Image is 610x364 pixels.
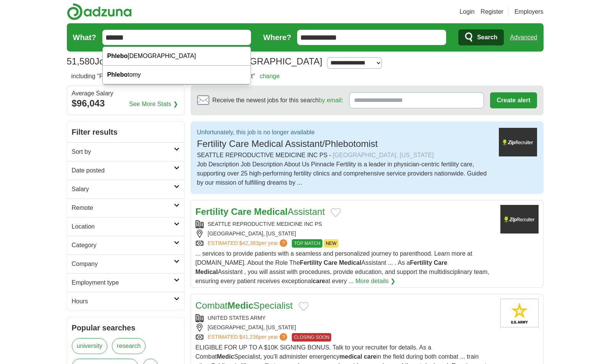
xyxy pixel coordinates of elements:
label: What? [73,32,96,43]
a: CombatMedicSpecialist [196,300,293,311]
a: Location [67,217,184,236]
strong: Fertility [196,206,229,217]
span: $42,383 [239,240,259,246]
span: Search [477,30,497,45]
strong: Medic [217,353,234,360]
a: Advanced [510,30,537,45]
a: Login [460,7,474,16]
strong: Medical [339,259,361,266]
h1: Jobs in [GEOGRAPHIC_DATA], [GEOGRAPHIC_DATA] [67,56,322,66]
button: Add to favorite jobs [331,208,341,217]
strong: care [364,353,377,360]
img: Company logo [500,205,539,234]
span: TOP MATCH [292,239,322,248]
h2: including "Fertility" or "Care" or "Medical" or "AssistantPhlebotomist" [71,72,280,81]
img: United States Army logo [500,299,539,327]
strong: Medical [254,206,288,217]
div: tomy [103,66,251,84]
strong: Fertility [300,259,322,266]
h2: Popular searches [72,322,180,333]
strong: Care [324,259,337,266]
strong: medical [340,353,362,360]
strong: Medic [228,300,254,311]
div: [GEOGRAPHIC_DATA], [US_STATE] [196,230,494,238]
a: change [260,73,280,79]
h2: Remote [72,203,174,213]
span: Receive the newest jobs for this search : [212,96,343,105]
strong: Medical [196,269,218,275]
div: SEATTLE REPRODUCTIVE MEDICINE INC PS [197,151,493,160]
button: Create alert [490,92,537,108]
div: [GEOGRAPHIC_DATA], [US_STATE] [196,324,494,332]
div: Job Description Job Description About Us Pinnacle Fertility is a leader in physician-centric fert... [197,160,493,187]
a: Sort by [67,142,184,161]
h2: Filter results [67,122,184,142]
div: $96,043 [72,97,180,110]
div: [GEOGRAPHIC_DATA], [US_STATE] [333,151,434,160]
button: Add to favorite jobs [299,302,309,311]
strong: care [312,278,325,284]
button: Search [458,29,504,45]
strong: Care [434,259,448,266]
span: ... services to provide patients with a seamless and personalized journey to parenthood. Learn mo... [196,250,489,284]
a: Fertility Care MedicalAssistant [196,206,325,217]
span: $41,236 [239,334,259,340]
a: More details ❯ [355,277,395,286]
h2: Salary [72,185,174,194]
a: UNITED STATES ARMY [208,315,266,321]
p: Unfortunately, this job is no longer available [197,128,378,137]
strong: Fertility [410,259,432,266]
strong: Phlebo [107,53,128,59]
a: Employers [515,7,544,16]
a: Hours [67,292,184,311]
a: ESTIMATED:$41,236per year? [208,333,289,341]
div: SEATTLE REPRODUCTIVE MEDICINE INC PS [196,220,494,228]
span: NEW [324,239,338,248]
h2: Date posted [72,166,174,175]
h2: Category [72,241,174,250]
a: Company [67,254,184,273]
a: research [112,338,146,354]
a: Employment type [67,273,184,292]
a: university [72,338,108,354]
a: ESTIMATED:$42,383per year? [208,239,289,248]
label: Where? [263,32,291,43]
span: - [329,151,331,160]
strong: Care [231,206,251,217]
a: Category [67,236,184,254]
a: Register [481,7,503,16]
a: Remote [67,198,184,217]
span: ? [280,239,287,247]
img: ZipRecruiter logo [499,128,537,156]
h2: Employment type [72,278,174,287]
a: Date posted [67,161,184,180]
img: Adzuna logo [67,3,132,20]
a: by email [319,97,341,103]
span: CLOSING SOON [292,333,331,341]
h2: Location [72,222,174,231]
span: ? [280,333,287,341]
h2: Sort by [72,147,174,156]
a: Salary [67,180,184,198]
span: Fertility Care Medical Assistant/Phlebotomist [197,139,378,149]
strong: Phlebo [107,71,128,78]
span: 51,580 [67,55,95,68]
h2: Company [72,259,174,269]
div: Average Salary [72,90,180,97]
a: See More Stats ❯ [129,100,178,109]
div: [DEMOGRAPHIC_DATA] [103,47,251,66]
h2: Hours [72,297,174,306]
